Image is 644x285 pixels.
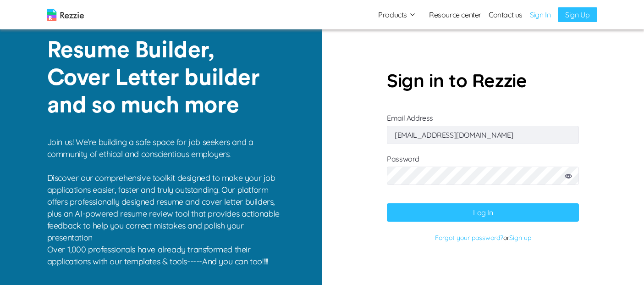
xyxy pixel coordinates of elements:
[47,244,286,268] p: Over 1,000 professionals have already transformed their applications with our templates & tools--...
[387,203,579,222] button: Log In
[378,9,416,20] button: Products
[429,9,481,20] a: Resource center
[489,9,523,20] a: Contact us
[435,234,503,242] a: Forgot your password?
[387,154,579,194] label: Password
[509,234,531,242] a: Sign up
[387,67,579,94] p: Sign in to Rezzie
[530,9,550,20] a: Sign In
[387,113,579,140] label: Email Address
[47,136,286,244] p: Join us! We're building a safe space for job seekers and a community of ethical and conscientious...
[47,9,84,21] img: logo
[558,7,597,22] a: Sign Up
[387,126,579,144] input: Email Address
[387,231,579,245] p: or
[387,167,579,185] input: Password
[47,37,276,119] p: Resume Builder, Cover Letter builder and so much more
